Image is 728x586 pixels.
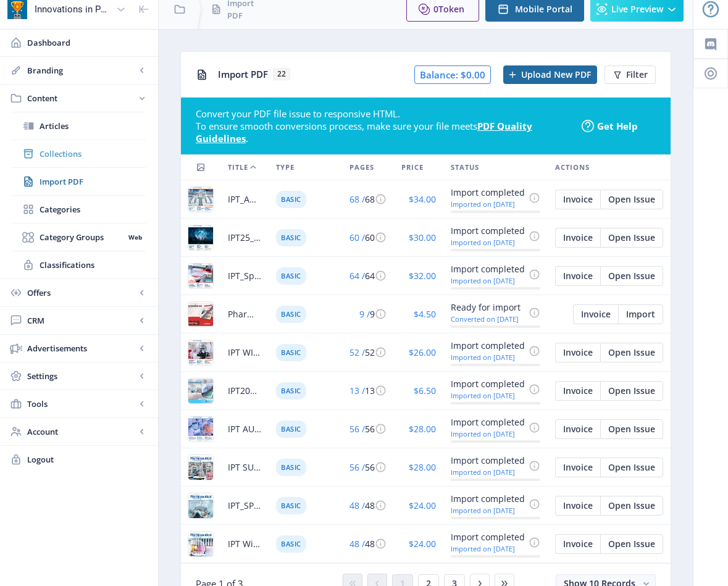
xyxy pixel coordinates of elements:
button: Invoice [555,190,600,209]
div: Imported on [DATE] [451,468,525,476]
button: Invoice [555,419,600,439]
span: $28.00 [409,461,436,473]
span: Invoice [563,539,593,549]
span: Price [401,160,424,175]
a: Categories [12,196,146,223]
div: 64 [349,269,387,283]
span: $24.00 [409,538,436,550]
a: Articles [12,112,146,140]
img: 047ada91-6fe1-4812-aeaf-3db1ebf0d986.jpg [188,225,213,250]
a: Edit page [600,345,663,357]
a: Edit page [618,307,663,319]
a: Get Help [582,120,656,132]
span: Account [27,425,136,438]
div: To ensure smooth conversions process, make sure your file meets . [196,120,572,144]
button: Open Issue [600,190,663,209]
span: 56 / [349,423,365,435]
a: Edit page [600,192,663,204]
span: Content [27,92,136,104]
span: Basic [276,497,306,514]
div: Imported on [DATE] [451,277,525,285]
a: Edit page [600,422,663,433]
button: Invoice [555,343,600,362]
button: Open Issue [600,343,663,362]
button: Open Issue [600,458,663,477]
a: Edit page [600,383,663,395]
div: Import completed [451,530,525,545]
span: Mobile Portal [515,4,572,14]
div: Import completed [451,377,525,391]
span: Open Issue [608,271,655,281]
button: Open Issue [600,381,663,401]
div: 13 [349,383,387,398]
a: Edit page [555,498,600,510]
span: Invoice [563,271,593,281]
div: Import completed [451,492,525,506]
button: Open Issue [600,228,663,248]
span: Invoice [563,501,593,511]
button: Import [618,304,663,324]
span: Title [228,160,248,175]
div: Convert your PDF file issue to responsive HTML. [196,107,572,120]
span: IPT Winter_2023.pdf [228,537,261,551]
span: Invoice [563,386,593,396]
button: Invoice [573,304,618,324]
span: IPT2025_MEDIA PACK.pdf [228,383,261,398]
button: Invoice [555,458,600,477]
span: Import PDF [40,175,146,188]
div: Import completed [451,262,525,277]
a: Edit page [600,460,663,472]
img: d5addfa9-f89c-494c-9809-3c53db20bec6.jpg [188,187,213,212]
a: Edit page [555,422,600,433]
span: Invoice [563,233,593,243]
div: 52 [349,345,387,360]
span: Balance: $0.00 [414,65,491,84]
div: Imported on [DATE] [451,506,525,514]
button: Open Issue [600,534,663,554]
span: Status [451,160,479,175]
div: Imported on [DATE] [451,430,525,438]
span: Basic [276,344,306,361]
span: Basic [276,459,306,476]
div: Ready for import [451,300,525,315]
span: $4.50 [414,308,436,320]
span: $6.50 [414,385,436,396]
a: Edit page [600,537,663,548]
span: IPT_Spring25.pdf [228,269,261,283]
div: 56 [349,422,387,437]
span: 48 / [349,500,365,511]
a: Edit page [555,192,600,204]
span: Pages [349,160,374,175]
nb-badge: Web [124,231,146,243]
span: IPT WINTER 2024 digital.pdf [228,345,261,360]
span: Invoice [581,309,611,319]
div: 56 [349,460,387,475]
img: 8a81b14d-e0a5-44f1-9acc-8bfb84705579.jpg [188,532,213,556]
img: fc051da2-5c09-40f0-a186-f199fa9e10d5.jpg [188,302,213,327]
a: Category GroupsWeb [12,224,146,251]
button: Filter [605,65,656,84]
a: Edit page [555,383,600,395]
span: Basic [276,382,306,400]
div: Imported on [DATE] [451,391,525,400]
div: Imported on [DATE] [451,545,525,553]
a: Edit page [555,269,600,280]
span: IPT25_Summer_Digital.pdf [228,230,261,245]
div: 68 [349,192,387,207]
span: Open Issue [608,386,655,396]
div: 9 [349,307,387,322]
span: Categories [40,203,146,216]
div: Imported on [DATE] [451,353,525,361]
span: 22 [273,68,290,80]
a: Edit page [555,537,600,548]
span: Pharmafocus media 2025.pdf [228,307,261,322]
span: 64 / [349,270,365,282]
span: 52 / [349,346,365,358]
div: Converted on [DATE] [451,315,525,323]
span: $32.00 [409,270,436,282]
div: Import completed [451,224,525,238]
span: Open Issue [608,501,655,511]
img: 92918336-cf80-4770-8fe8-d358c93a1fc0.jpg [188,340,213,365]
span: Open Issue [608,195,655,204]
span: $34.00 [409,193,436,205]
